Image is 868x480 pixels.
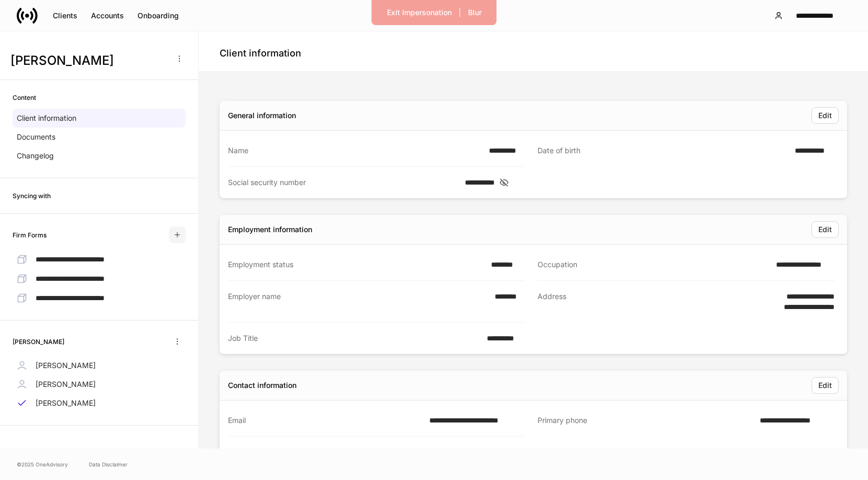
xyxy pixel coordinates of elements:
h6: Firm Forms [13,230,47,240]
button: Accounts [84,7,131,24]
a: [PERSON_NAME] [13,375,186,394]
span: © 2025 OneAdvisory [17,460,68,468]
h6: [PERSON_NAME] [13,337,64,347]
div: Employment status [228,259,485,270]
div: Email [228,415,423,426]
p: Client information [17,113,76,123]
h4: Client information [220,47,301,60]
div: Name [228,145,483,156]
div: Edit [818,380,832,391]
div: Address [538,291,753,312]
div: Job Title [228,333,481,344]
button: Clients [46,7,84,24]
p: Documents [17,132,55,142]
div: Occupation [538,259,770,270]
h3: [PERSON_NAME] [10,52,167,69]
button: Edit [812,377,839,394]
button: Edit [812,107,839,124]
div: Accounts [91,10,124,21]
div: Exit Impersonation [387,7,452,18]
button: Exit Impersonation [380,4,459,21]
div: Employment information [228,224,312,235]
div: Primary phone [538,415,753,426]
a: Data Disclaimer [89,460,128,468]
div: Contact information [228,380,296,391]
a: [PERSON_NAME] [13,356,186,375]
a: Client information [13,109,186,128]
p: [PERSON_NAME] [36,379,96,390]
h6: Syncing with [13,191,51,201]
a: Changelog [13,146,186,165]
div: Edit [818,110,832,121]
h6: Content [13,93,36,102]
div: Legal address [228,447,441,468]
div: General information [228,110,296,121]
div: Clients [53,10,77,21]
a: [PERSON_NAME] [13,394,186,413]
div: Employer name [228,291,488,312]
div: Social security number [228,177,459,188]
a: Documents [13,128,186,146]
p: [PERSON_NAME] [36,398,96,408]
div: Date of birth [538,145,789,156]
button: Edit [812,221,839,238]
button: Blur [461,4,488,21]
button: Onboarding [131,7,186,24]
div: Edit [818,224,832,235]
div: Onboarding [138,10,179,21]
div: Blur [468,7,482,18]
p: Changelog [17,151,54,161]
p: [PERSON_NAME] [36,360,96,371]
